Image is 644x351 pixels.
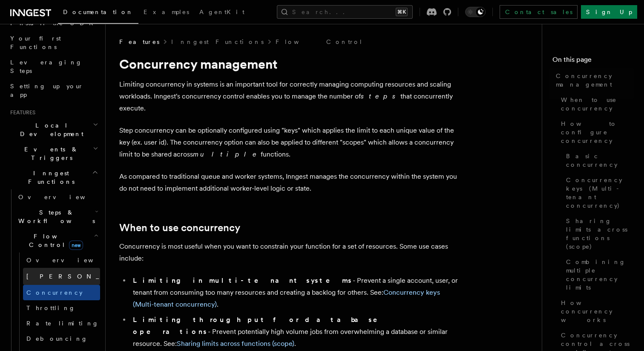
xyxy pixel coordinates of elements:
[15,189,100,205] a: Overview
[277,5,413,19] button: Search...⌘K
[15,208,95,225] span: Steps & Workflows
[26,289,83,296] span: Concurrency
[7,55,100,78] a: Leveraging Steps
[7,78,100,102] a: Setting up your app
[23,300,100,316] a: Throttling
[26,335,88,342] span: Debouncing
[69,241,83,250] span: new
[177,339,294,348] a: Sharing limits across functions (scope)
[130,314,460,350] li: - Prevent potentially high volume jobs from overwhelming a database or similar resource. See: .
[566,217,634,251] span: Sharing limits across functions (scope)
[23,331,100,346] a: Debouncing
[119,171,460,194] p: As compared to traditional queue and worker systems, Inngest manages the concurrency within the s...
[63,9,133,15] span: Documentation
[10,83,83,98] span: Setting up your app
[558,92,634,116] a: When to use concurrency
[194,3,250,23] a: AgentKit
[563,172,634,213] a: Concurrency keys (Multi-tenant concurrency)
[361,92,400,100] em: steps
[396,8,408,16] kbd: ⌘K
[563,254,634,295] a: Combining multiple concurrency limits
[119,222,240,234] a: When to use concurrency
[23,268,100,285] a: [PERSON_NAME]
[119,78,460,114] p: Limiting concurrency in systems is an important tool for correctly managing computing resources a...
[563,213,634,254] a: Sharing limits across functions (scope)
[23,285,100,300] a: Concurrency
[7,145,93,162] span: Events & Triggers
[566,152,634,169] span: Basic concurrency
[558,116,634,148] a: How to configure concurrency
[561,96,634,113] span: When to use concurrency
[144,9,189,15] span: Examples
[15,232,94,249] span: Flow Control
[566,258,634,292] span: Combining multiple concurrency limits
[15,205,100,229] button: Steps & Workflows
[119,241,460,264] p: Concurrency is most useful when you want to constrain your function for a set of resources. Some ...
[556,72,634,89] span: Concurrency management
[10,59,82,74] span: Leveraging Steps
[133,316,389,336] strong: Limiting throughput for database operations
[119,38,159,46] span: Features
[7,31,100,55] a: Your first Functions
[552,55,634,68] h4: On this page
[119,56,460,72] h1: Concurrency management
[23,252,100,268] a: Overview
[566,176,634,210] span: Concurrency keys (Multi-tenant concurrency)
[465,7,486,17] button: Toggle dark mode
[26,320,99,327] span: Rate limiting
[138,3,194,23] a: Examples
[561,119,634,145] span: How to configure concurrency
[500,5,578,19] a: Contact sales
[10,35,61,50] span: Your first Functions
[7,165,100,189] button: Inngest Functions
[7,121,93,138] span: Local Development
[558,295,634,328] a: How concurrency works
[119,125,460,160] p: Step concurrency can be optionally configured using "keys" which applies the limit to each unique...
[23,316,100,331] a: Rate limiting
[26,257,114,264] span: Overview
[26,273,151,280] span: [PERSON_NAME]
[7,169,92,186] span: Inngest Functions
[7,109,35,116] span: Features
[7,118,100,142] button: Local Development
[193,150,261,158] em: multiple
[581,5,637,19] a: Sign Up
[563,148,634,172] a: Basic concurrency
[58,3,138,24] a: Documentation
[7,142,100,165] button: Events & Triggers
[552,68,634,92] a: Concurrency management
[26,305,75,311] span: Throttling
[18,194,106,200] span: Overview
[15,229,100,252] button: Flow Controlnew
[130,275,460,310] li: - Prevent a single account, user, or tenant from consuming too many resources and creating a back...
[171,38,264,46] a: Inngest Functions
[133,276,353,284] strong: Limiting in multi-tenant systems
[561,299,634,324] span: How concurrency works
[199,9,244,15] span: AgentKit
[276,38,363,46] a: Flow Control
